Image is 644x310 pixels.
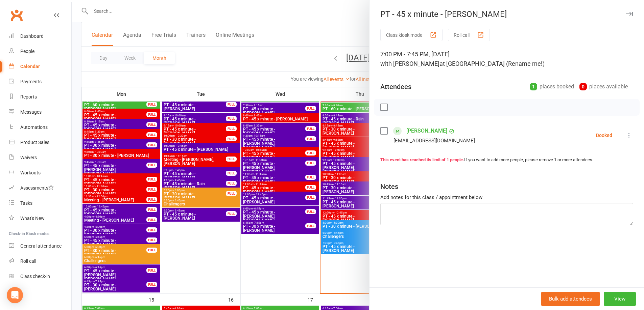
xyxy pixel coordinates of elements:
a: Reports [9,89,71,105]
div: 0 [579,83,587,90]
a: What's New [9,211,71,226]
button: Bulk add attendees [541,292,600,306]
div: places booked [530,82,574,91]
a: Workouts [9,165,71,180]
a: Calendar [9,59,71,74]
div: Workouts [20,170,41,175]
span: at [GEOGRAPHIC_DATA] (Rename me!) [439,60,545,67]
a: Tasks [9,196,71,211]
div: 1 [530,83,537,90]
a: Assessments [9,180,71,196]
a: Payments [9,74,71,89]
div: Tasks [20,200,32,206]
a: Clubworx [8,7,25,24]
strong: This event has reached its limit of 1 people. [380,157,464,162]
button: Roll call [448,29,490,41]
div: [EMAIL_ADDRESS][DOMAIN_NAME] [393,136,475,145]
a: [PERSON_NAME] [406,125,447,136]
div: What's New [20,216,45,221]
div: Assessments [20,185,54,191]
a: Dashboard [9,29,71,44]
div: Notes [380,182,398,191]
div: 7:00 PM - 7:45 PM, [DATE] [380,50,633,68]
a: People [9,44,71,59]
a: Waivers [9,150,71,165]
div: Automations [20,124,48,130]
a: Messages [9,105,71,120]
div: Reports [20,94,37,100]
button: View [604,292,636,306]
div: Payments [20,79,42,84]
div: Messages [20,109,42,115]
a: Product Sales [9,135,71,150]
div: Class check-in [20,274,50,279]
a: Automations [9,120,71,135]
div: Waivers [20,155,37,160]
button: Class kiosk mode [380,29,443,41]
div: Add notes for this class / appointment below [380,193,633,201]
a: General attendance kiosk mode [9,238,71,254]
div: Booked [596,133,612,138]
div: People [20,49,34,54]
div: Product Sales [20,140,49,145]
div: PT - 45 x minute - [PERSON_NAME] [369,9,644,19]
div: places available [579,82,628,91]
span: with [PERSON_NAME] [380,60,439,67]
div: General attendance [20,243,62,249]
div: Roll call [20,258,36,264]
div: Attendees [380,82,411,91]
div: If you want to add more people, please remove 1 or more attendees. [380,157,633,164]
div: Dashboard [20,33,44,39]
div: Calendar [20,64,40,69]
a: Roll call [9,254,71,269]
a: Class kiosk mode [9,269,71,284]
div: Open Intercom Messenger [7,287,23,303]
